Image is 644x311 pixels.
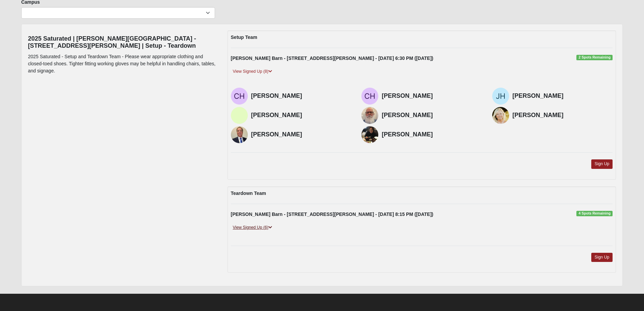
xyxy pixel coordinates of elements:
h4: [PERSON_NAME] [251,131,352,138]
img: Larry Weeks [231,107,248,124]
img: Colby Hollingsworth [361,88,378,105]
h4: [PERSON_NAME] [382,92,482,100]
p: 2025 Saturated - Setup and Teardown Team - Please wear appropriate clothing and closed-toed shoes... [28,53,217,74]
img: Michael Goad [361,107,378,124]
img: Todd Lavenbarg [231,126,248,143]
h4: [PERSON_NAME] [251,92,352,100]
img: Kambriah Gillmore [361,126,378,143]
strong: Setup Team [231,35,257,40]
h4: [PERSON_NAME] [251,112,352,119]
a: Sign Up [591,253,613,262]
img: Renee Carrow [492,107,509,124]
img: Jennifer Hansen [492,88,509,105]
strong: Teardown Team [231,191,266,196]
span: 4 Spots Remaining [576,211,613,216]
h4: [PERSON_NAME] [512,112,613,119]
strong: [PERSON_NAME] Barn - [STREET_ADDRESS][PERSON_NAME] - [DATE] 8:15 PM ([DATE]) [231,212,433,217]
img: Chase Hansen [231,88,248,105]
span: 2 Spots Remaining [576,55,613,60]
h4: [PERSON_NAME] [382,131,482,138]
a: View Signed Up (6) [231,224,274,231]
a: Sign Up [591,159,613,169]
strong: [PERSON_NAME] Barn - [STREET_ADDRESS][PERSON_NAME] - [DATE] 6:30 PM ([DATE]) [231,55,433,61]
h4: [PERSON_NAME] [382,112,482,119]
h4: [PERSON_NAME] [512,92,613,100]
a: View Signed Up (8) [231,68,274,75]
h4: 2025 Saturated | [PERSON_NAME][GEOGRAPHIC_DATA] - [STREET_ADDRESS][PERSON_NAME] | Setup - Teardown [28,35,217,50]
